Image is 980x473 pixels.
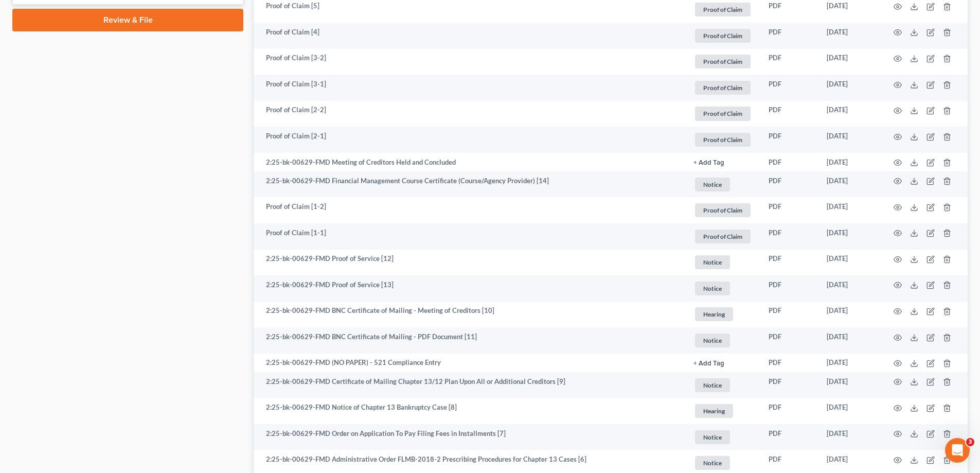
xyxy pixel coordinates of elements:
span: Notice [695,378,730,392]
button: + Add Tag [693,160,724,166]
span: Notice [695,430,730,444]
a: Review & File [12,9,243,31]
span: Notice [695,334,730,347]
td: PDF [760,171,818,198]
span: Hearing [695,404,733,418]
button: + Add Tag [693,360,724,367]
span: Proof of Claim [695,81,751,95]
td: Proof of Claim [4] [254,23,685,49]
a: Proof of Claim [693,105,752,122]
a: Proof of Claim [693,131,752,148]
span: Hearing [695,307,733,321]
td: PDF [760,75,818,101]
td: PDF [760,101,818,127]
td: PDF [760,223,818,250]
td: PDF [760,424,818,450]
a: Hearing [693,306,752,323]
span: Notice [695,255,730,269]
span: Proof of Claim [695,203,751,217]
span: Proof of Claim [695,29,751,43]
a: Notice [693,454,752,471]
span: Notice [695,178,730,191]
td: 2:25-bk-00629-FMD Financial Management Course Certificate (Course/Agency Provider) [14] [254,171,685,198]
td: 2:25-bk-00629-FMD BNC Certificate of Mailing - Meeting of Creditors [10] [254,302,685,328]
td: [DATE] [818,171,881,198]
td: PDF [760,372,818,398]
a: Notice [693,176,752,193]
td: PDF [760,49,818,75]
a: Notice [693,377,752,394]
span: Proof of Claim [695,107,751,120]
td: 2:25-bk-00629-FMD Notice of Chapter 13 Bankruptcy Case [8] [254,398,685,424]
a: + Add Tag [693,358,752,367]
a: Proof of Claim [693,1,752,18]
td: Proof of Claim [3-2] [254,49,685,75]
a: Notice [693,280,752,297]
td: 2:25-bk-00629-FMD BNC Certificate of Mailing - PDF Document [11] [254,327,685,354]
iframe: Intercom live chat [945,438,970,463]
a: Notice [693,429,752,446]
a: Hearing [693,402,752,419]
span: Proof of Claim [695,55,751,68]
td: PDF [760,302,818,328]
a: Proof of Claim [693,202,752,219]
a: Proof of Claim [693,27,752,44]
td: 2:25-bk-00629-FMD Meeting of Creditors Held and Concluded [254,153,685,171]
td: Proof of Claim [1-2] [254,197,685,223]
td: [DATE] [818,49,881,75]
td: 2:25-bk-00629-FMD (NO PAPER) - 521 Compliance Entry [254,354,685,372]
td: [DATE] [818,424,881,450]
td: [DATE] [818,354,881,372]
td: PDF [760,398,818,424]
span: Proof of Claim [695,230,751,243]
td: PDF [760,23,818,49]
td: PDF [760,153,818,171]
td: 2:25-bk-00629-FMD Proof of Service [13] [254,275,685,302]
td: [DATE] [818,127,881,153]
span: Proof of Claim [695,3,751,16]
td: [DATE] [818,372,881,398]
td: Proof of Claim [3-1] [254,75,685,101]
td: [DATE] [818,275,881,302]
td: 2:25-bk-00629-FMD Proof of Service [12] [254,250,685,276]
a: Proof of Claim [693,228,752,245]
a: Notice [693,254,752,271]
td: [DATE] [818,23,881,49]
td: Proof of Claim [2-1] [254,127,685,153]
a: + Add Tag [693,157,752,167]
td: [DATE] [818,398,881,424]
td: PDF [760,197,818,223]
td: [DATE] [818,197,881,223]
a: Proof of Claim [693,79,752,96]
td: PDF [760,275,818,302]
span: 3 [966,438,974,446]
td: PDF [760,127,818,153]
td: [DATE] [818,250,881,276]
td: [DATE] [818,101,881,127]
td: 2:25-bk-00629-FMD Certificate of Mailing Chapter 13/12 Plan Upon All or Additional Creditors [9] [254,372,685,398]
span: Notice [695,456,730,470]
td: Proof of Claim [1-1] [254,223,685,250]
td: [DATE] [818,153,881,171]
td: [DATE] [818,75,881,101]
a: Proof of Claim [693,53,752,70]
td: [DATE] [818,302,881,328]
td: PDF [760,354,818,372]
td: 2:25-bk-00629-FMD Order on Application To Pay Filing Fees in Installments [7] [254,424,685,450]
td: PDF [760,327,818,354]
span: Notice [695,282,730,295]
td: [DATE] [818,223,881,250]
td: PDF [760,250,818,276]
td: [DATE] [818,327,881,354]
a: Notice [693,332,752,349]
span: Proof of Claim [695,133,751,147]
td: Proof of Claim [2-2] [254,101,685,127]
